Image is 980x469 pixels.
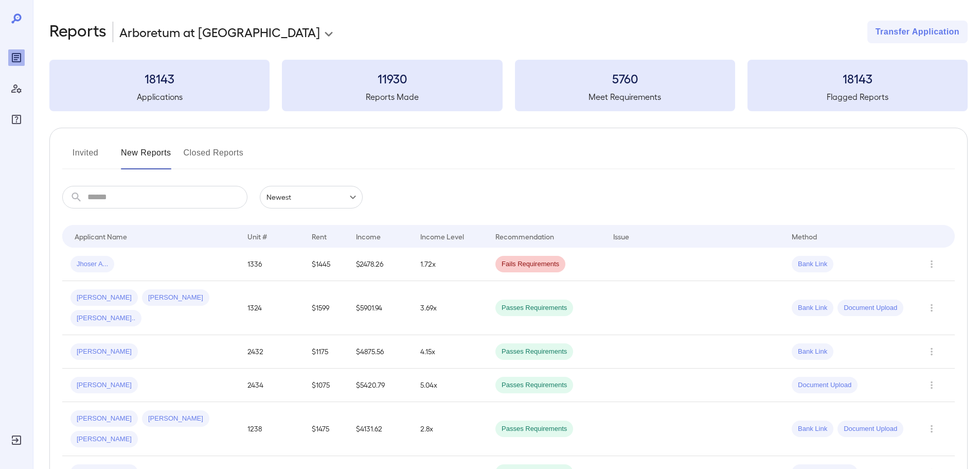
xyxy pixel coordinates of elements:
[412,281,487,335] td: 3.69x
[923,377,940,393] button: Row Actions
[613,230,630,242] div: Issue
[260,186,363,209] div: Newest
[239,248,304,281] td: 1336
[747,70,968,86] h3: 18143
[239,369,304,402] td: 2434
[356,230,381,242] div: Income
[142,293,209,303] span: [PERSON_NAME]
[304,402,347,456] td: $1475
[70,380,138,390] span: [PERSON_NAME]
[239,402,304,456] td: 1238
[8,111,25,128] div: FAQ
[348,402,412,456] td: $4131.62
[282,70,502,86] h3: 11930
[792,259,833,269] span: Bank Link
[412,335,487,369] td: 4.15x
[70,435,138,444] span: [PERSON_NAME]
[495,424,573,434] span: Passes Requirements
[747,91,968,103] h5: Flagged Reports
[239,335,304,369] td: 2432
[348,248,412,281] td: $2478.26
[495,380,573,390] span: Passes Requirements
[70,314,141,323] span: [PERSON_NAME]..
[348,335,412,369] td: $4875.56
[495,230,554,242] div: Recommendation
[792,424,833,434] span: Bank Link
[70,347,138,357] span: [PERSON_NAME]
[923,300,940,316] button: Row Actions
[348,281,412,335] td: $5901.94
[49,91,270,103] h5: Applications
[923,256,940,272] button: Row Actions
[495,303,573,313] span: Passes Requirements
[70,259,114,269] span: Jhoser A...
[119,24,320,40] p: Arboretum at [GEOGRAPHIC_DATA]
[70,414,138,424] span: [PERSON_NAME]
[304,369,347,402] td: $1075
[792,230,817,242] div: Method
[420,230,464,242] div: Income Level
[70,293,138,303] span: [PERSON_NAME]
[304,248,347,281] td: $1445
[792,380,858,390] span: Document Upload
[62,145,109,169] button: Invited
[495,259,565,269] span: Fails Requirements
[282,91,502,103] h5: Reports Made
[239,281,304,335] td: 1324
[247,230,267,242] div: Unit #
[515,70,735,86] h3: 5760
[49,60,968,111] summary: 18143Applications11930Reports Made5760Meet Requirements18143Flagged Reports
[49,70,270,86] h3: 18143
[8,49,25,66] div: Reports
[923,421,940,437] button: Row Actions
[304,281,347,335] td: $1599
[49,21,106,43] h2: Reports
[75,230,127,242] div: Applicant Name
[348,369,412,402] td: $5420.79
[121,145,171,169] button: New Reports
[495,347,573,357] span: Passes Requirements
[838,424,903,434] span: Document Upload
[142,414,209,424] span: [PERSON_NAME]
[792,303,833,313] span: Bank Link
[184,145,244,169] button: Closed Reports
[412,369,487,402] td: 5.04x
[412,402,487,456] td: 2.8x
[304,335,347,369] td: $1175
[923,343,940,360] button: Row Actions
[8,80,25,97] div: Manage Users
[867,21,968,43] button: Transfer Application
[8,432,25,448] div: Log Out
[838,303,903,313] span: Document Upload
[312,230,328,242] div: Rent
[412,248,487,281] td: 1.72x
[515,91,735,103] h5: Meet Requirements
[792,347,833,357] span: Bank Link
